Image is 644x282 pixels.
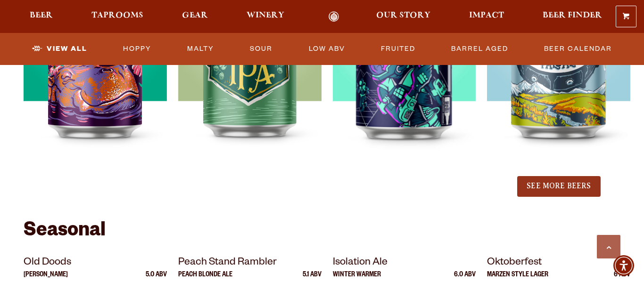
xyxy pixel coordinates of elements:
[30,12,53,19] span: Beer
[176,11,214,22] a: Gear
[183,38,218,60] a: Malty
[246,38,276,60] a: Sour
[85,11,149,22] a: Taprooms
[119,38,155,60] a: Hoppy
[247,12,284,19] span: Winery
[517,176,600,197] button: See More Beers
[24,221,620,243] h2: Seasonal
[333,255,476,272] p: Isolation Ale
[463,11,510,22] a: Impact
[376,12,430,19] span: Our Story
[178,255,322,272] p: Peach Stand Rambler
[597,235,620,258] a: Scroll to top
[182,12,208,19] span: Gear
[24,11,59,22] a: Beer
[240,11,290,22] a: Winery
[370,11,437,22] a: Our Story
[305,38,349,60] a: Low ABV
[537,11,608,22] a: Beer Finder
[613,255,634,276] div: Accessibility Menu
[487,255,630,272] p: Oktoberfest
[28,38,91,60] a: View All
[447,38,512,60] a: Barrel Aged
[469,12,504,19] span: Impact
[91,12,143,19] span: Taprooms
[543,12,602,19] span: Beer Finder
[24,255,167,272] p: Old Doods
[377,38,419,60] a: Fruited
[540,38,616,60] a: Beer Calendar
[316,11,351,22] a: Odell Home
